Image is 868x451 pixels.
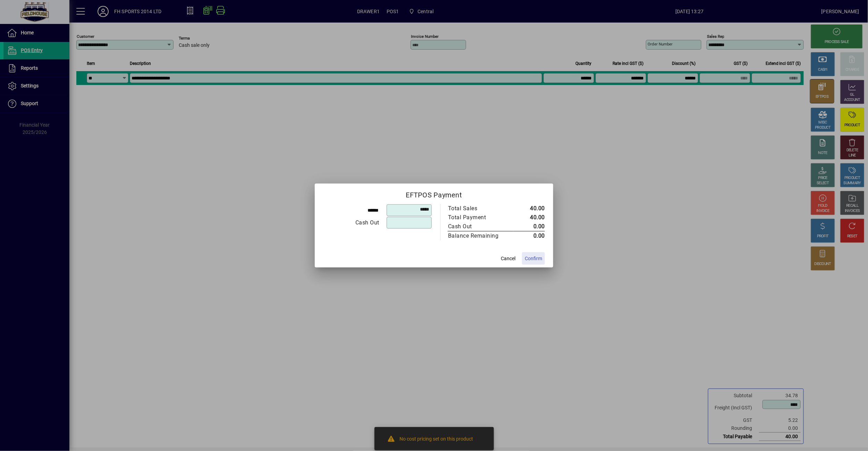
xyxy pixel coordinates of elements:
[513,204,545,213] td: 40.00
[513,213,545,222] td: 40.00
[497,252,519,265] button: Cancel
[448,213,513,222] td: Total Payment
[315,184,553,204] h2: EFTPOS Payment
[501,255,515,262] span: Cancel
[448,222,506,231] div: Cash Out
[448,232,506,240] div: Balance Remaining
[513,231,545,241] td: 0.00
[522,252,545,265] button: Confirm
[323,219,379,227] div: Cash Out
[448,204,513,213] td: Total Sales
[513,222,545,231] td: 0.00
[525,255,542,262] span: Confirm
